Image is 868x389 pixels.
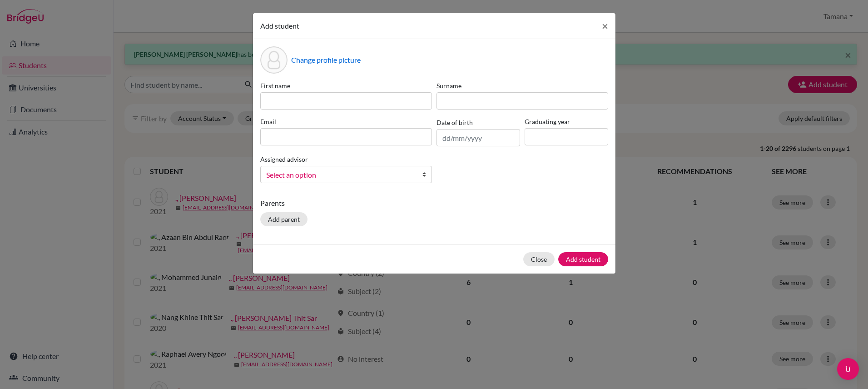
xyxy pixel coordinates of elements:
[260,81,432,90] label: First name
[523,252,555,266] button: Close
[260,46,288,74] div: Profile picture
[436,81,608,90] label: Surname
[595,13,615,39] button: Close
[525,117,608,126] label: Graduating year
[602,19,608,32] span: ×
[558,252,608,266] button: Add student
[436,118,473,127] label: Date of birth
[436,129,520,146] input: dd/mm/yyyy
[260,155,308,164] label: Assigned advisor
[260,21,299,30] span: Add student
[260,198,608,209] p: Parents
[837,358,859,380] div: Open Intercom Messenger
[266,169,414,181] span: Select an option
[260,212,308,226] button: Add parent
[260,117,432,126] label: Email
